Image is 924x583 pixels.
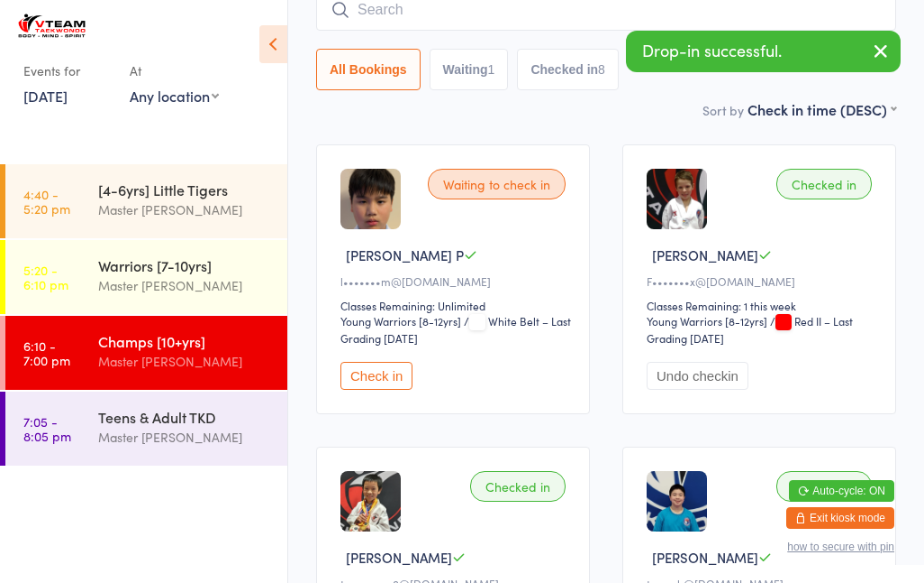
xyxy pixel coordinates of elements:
[626,31,901,72] div: Drop-in successful.
[23,187,70,216] time: 4:40 - 5:20 pm
[5,316,287,390] a: 6:10 -7:00 pmChamps [10+yrs]Master [PERSON_NAME]
[647,273,877,289] div: F•••••••x@[DOMAIN_NAME]
[647,298,877,313] div: Classes Remaining: 1 this week
[23,86,68,106] a: [DATE]
[787,541,894,553] button: how to secure with pin
[98,180,272,199] div: [4-6yrs] Little Tigers
[340,169,401,229] img: image1753257504.png
[598,62,605,77] div: 8
[316,49,421,90] button: All Bookings
[652,548,758,567] span: [PERSON_NAME]
[470,471,566,502] div: Checked in
[702,101,744,119] label: Sort by
[340,471,401,532] img: image1747276607.png
[5,164,287,238] a: 4:40 -5:20 pm[4-6yrs] Little TigersMaster [PERSON_NAME]
[98,351,272,372] div: Master [PERSON_NAME]
[786,507,894,529] button: Exit kiosk mode
[647,169,707,229] img: image1636274555.png
[340,313,461,329] div: Young Warriors [8-12yrs]
[647,471,707,532] img: image1636790442.png
[428,169,566,199] div: Waiting to check in
[647,362,748,390] button: Undo checkin
[130,86,219,106] div: Any location
[340,298,571,313] div: Classes Remaining: Unlimited
[340,362,412,390] button: Check in
[23,56,112,86] div: Events for
[776,471,872,502] div: Checked in
[23,414,71,443] time: 7:05 - 8:05 pm
[98,255,272,275] div: Warriors [7-10yrs]
[346,245,464,264] span: [PERSON_NAME] P
[18,14,86,38] img: VTEAM Martial Arts
[340,273,571,289] div: l•••••••m@[DOMAIN_NAME]
[776,169,872,199] div: Checked in
[517,49,619,90] button: Checked in8
[430,49,509,90] button: Waiting1
[98,199,272,220] div: Master [PERSON_NAME]
[747,99,896,119] div: Check in time (DESC)
[789,480,894,502] button: Auto-cycle: ON
[488,62,495,77] div: 1
[98,427,272,448] div: Master [PERSON_NAME]
[647,313,767,329] div: Young Warriors [8-12yrs]
[98,407,272,427] div: Teens & Adult TKD
[23,338,70,367] time: 6:10 - 7:00 pm
[652,245,758,264] span: [PERSON_NAME]
[130,56,219,86] div: At
[23,263,68,291] time: 5:20 - 6:10 pm
[98,275,272,296] div: Master [PERSON_NAME]
[5,240,287,314] a: 5:20 -6:10 pmWarriors [7-10yrs]Master [PERSON_NAME]
[5,392,287,466] a: 7:05 -8:05 pmTeens & Adult TKDMaster [PERSON_NAME]
[98,331,272,351] div: Champs [10+yrs]
[346,548,452,567] span: [PERSON_NAME]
